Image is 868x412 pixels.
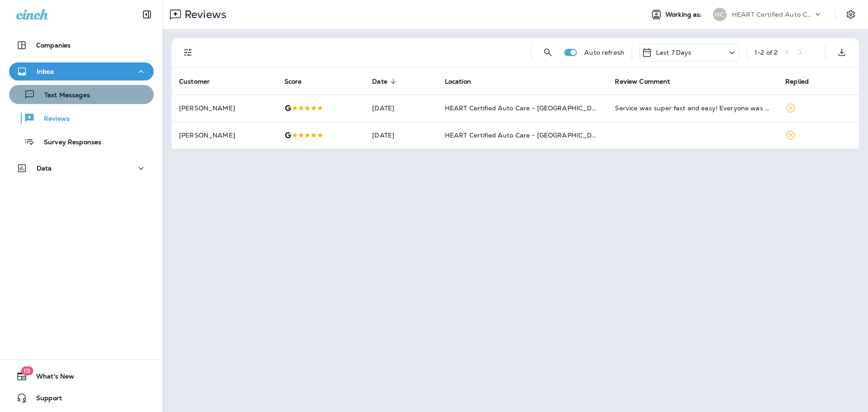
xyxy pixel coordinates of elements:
button: Settings [843,6,859,23]
button: Text Messages [9,85,154,104]
span: Customer [179,77,222,85]
span: 19 [21,366,33,375]
button: Data [9,159,154,177]
span: HEART Certified Auto Care - [GEOGRAPHIC_DATA] [445,104,607,112]
span: What's New [27,373,74,384]
p: Text Messages [35,91,90,100]
button: Reviews [9,109,154,128]
button: Search Reviews [539,43,557,62]
p: Last 7 Days [656,49,692,56]
p: [PERSON_NAME] [179,104,270,112]
div: 1 - 2 of 2 [755,49,778,56]
p: Reviews [181,8,226,21]
div: HC [713,8,726,21]
p: HEART Certified Auto Care [732,11,813,18]
p: Reviews [35,115,70,123]
span: Date [372,78,387,85]
button: Survey Responses [9,132,154,151]
button: Companies [9,36,154,54]
span: Customer [179,78,210,85]
p: [PERSON_NAME] [179,132,270,139]
button: Collapse Sidebar [134,5,160,24]
p: Data [37,165,52,172]
button: 19What's New [9,367,154,385]
td: [DATE] [365,122,437,149]
span: Location [445,78,471,85]
span: Replied [785,77,821,85]
span: Replied [785,78,809,85]
button: Export as CSV [833,43,851,62]
span: Working as: [665,11,704,19]
span: Score [284,77,314,85]
span: Review Comment [615,78,670,85]
p: Auto refresh [584,49,624,56]
p: Inbox [37,68,54,75]
div: Service was super fast and easy! Everyone was very friendly and accommodating. Will definitely be... [615,104,771,113]
span: Score [284,78,302,85]
span: Location [445,77,483,85]
span: Support [27,394,62,405]
p: Survey Responses [35,138,101,147]
p: Companies [36,42,71,49]
td: [DATE] [365,95,437,122]
button: Inbox [9,62,154,81]
button: Filters [179,43,197,62]
span: Review Comment [615,77,682,85]
button: Support [9,389,154,407]
span: HEART Certified Auto Care - [GEOGRAPHIC_DATA] [445,131,607,139]
span: Date [372,77,399,85]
